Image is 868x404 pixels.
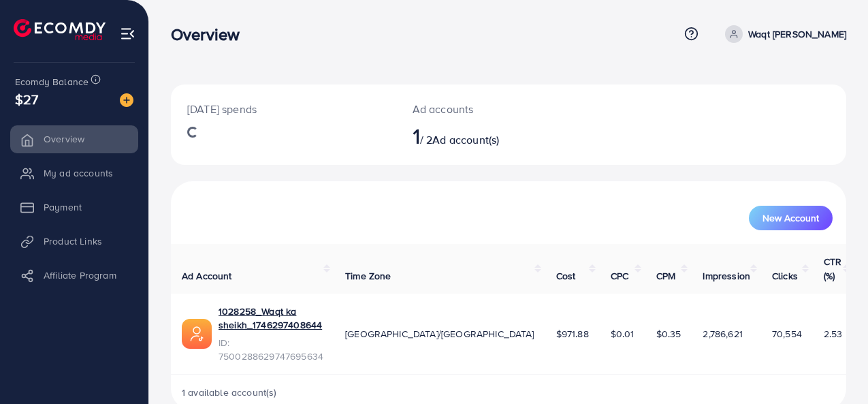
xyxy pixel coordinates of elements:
[749,206,833,230] button: New Account
[413,123,549,149] h2: / 2
[120,93,133,107] img: image
[182,386,277,399] span: 1 available account(s)
[824,255,841,282] span: CTR (%)
[345,327,534,341] span: [GEOGRAPHIC_DATA]/[GEOGRAPHIC_DATA]
[611,327,634,341] span: $0.01
[772,327,802,341] span: 70,554
[772,269,798,283] span: Clicks
[432,132,499,147] span: Ad account(s)
[703,327,742,341] span: 2,786,621
[219,336,323,364] span: ID: 7500288629747695634
[14,19,106,40] img: logo
[748,26,846,42] p: Waqt [PERSON_NAME]
[656,269,675,283] span: CPM
[182,269,232,283] span: Ad Account
[703,269,750,283] span: Impression
[824,327,843,341] span: 2.53
[413,101,549,117] p: Ad accounts
[656,327,681,341] span: $0.35
[15,75,89,89] span: Ecomdy Balance
[182,319,212,349] img: ic-ads-acc.e4c84228.svg
[187,101,380,117] p: [DATE] spends
[120,26,135,42] img: menu
[413,120,420,151] span: 1
[556,327,589,341] span: $971.88
[345,269,391,283] span: Time Zone
[611,269,628,283] span: CPC
[15,89,38,109] span: $27
[556,269,576,283] span: Cost
[219,305,323,332] a: 1028258_Waqt ka sheikh_1746297408644
[720,25,846,43] a: Waqt [PERSON_NAME]
[762,213,819,223] span: New Account
[171,25,251,44] h3: Overview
